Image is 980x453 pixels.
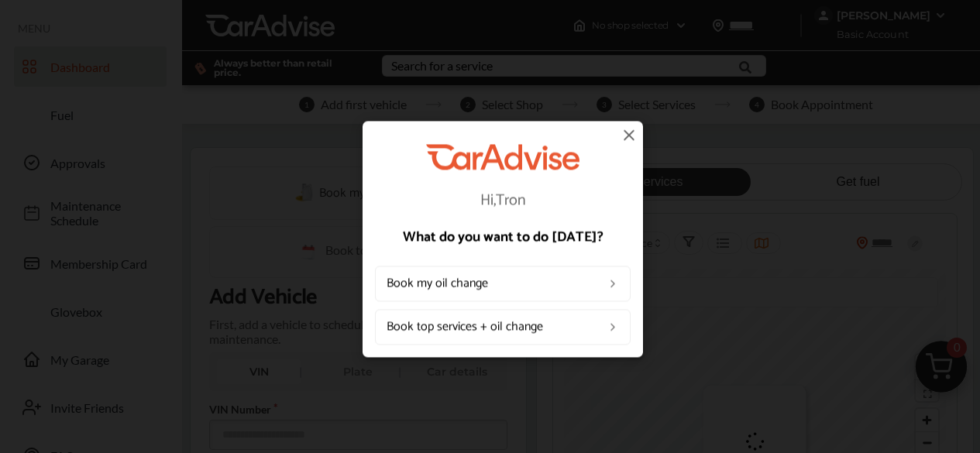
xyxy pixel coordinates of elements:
a: Book my oil change [375,266,631,301]
img: close-icon.a004319c.svg [620,125,638,144]
p: What do you want to do [DATE]? [375,230,631,244]
img: CarAdvise Logo [426,144,579,170]
a: Book top services + oil change [375,309,631,345]
img: left_arrow_icon.0f472efe.svg [607,277,619,290]
p: Hi, Tron [375,193,631,208]
img: left_arrow_icon.0f472efe.svg [607,321,619,333]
